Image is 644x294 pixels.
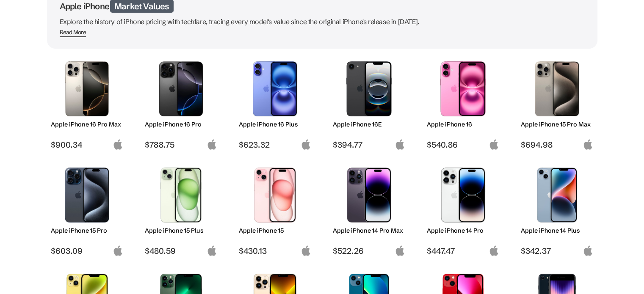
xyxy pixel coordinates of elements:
a: iPhone 15 Pro Apple iPhone 15 Pro $603.09 apple-logo [47,163,127,256]
h2: Apple iPhone 16 Plus [239,121,311,128]
img: iPhone 15 Plus [151,168,211,223]
h2: Apple iPhone 14 Plus [521,227,593,234]
a: iPhone 14 Plus Apple iPhone 14 Plus $342.37 apple-logo [517,163,597,256]
img: iPhone 15 [245,168,305,223]
a: iPhone 16 Plus Apple iPhone 16 Plus $623.32 apple-logo [235,57,315,150]
span: $394.77 [333,140,405,150]
span: $342.37 [521,246,593,256]
h2: Apple iPhone 14 Pro Max [333,227,405,234]
img: apple-logo [301,245,311,256]
img: iPhone 16 Pro Max [57,61,117,116]
span: $522.26 [333,246,405,256]
img: apple-logo [583,245,593,256]
img: apple-logo [207,245,217,256]
img: iPhone 16E [339,61,399,116]
h2: Apple iPhone 15 [239,227,311,234]
span: $430.13 [239,246,311,256]
img: apple-logo [489,139,499,150]
img: iPhone 16 Pro [151,61,211,116]
img: iPhone 14 Plus [527,168,587,223]
a: iPhone 14 Pro Max Apple iPhone 14 Pro Max $522.26 apple-logo [329,163,409,256]
h2: Apple iPhone 16 [427,121,499,128]
img: iPhone 16 Plus [245,61,305,116]
span: $540.86 [427,140,499,150]
img: iPhone 15 Pro [57,168,117,223]
h2: Apple iPhone 16 Pro Max [51,121,123,128]
h2: Apple iPhone 15 Pro Max [521,121,593,128]
h2: Apple iPhone 15 Plus [145,227,217,234]
img: apple-logo [395,245,405,256]
img: iPhone 16 [433,61,493,116]
span: $447.47 [427,246,499,256]
h2: Apple iPhone 16E [333,121,405,128]
img: apple-logo [489,245,499,256]
span: $623.32 [239,140,311,150]
a: iPhone 16E Apple iPhone 16E $394.77 apple-logo [329,57,409,150]
span: $900.34 [51,140,123,150]
h1: Apple iPhone [60,1,585,11]
a: iPhone 14 Pro Apple iPhone 14 Pro $447.47 apple-logo [423,163,503,256]
span: Read More [60,29,86,37]
div: Read More [60,29,86,36]
h2: Apple iPhone 15 Pro [51,227,123,234]
span: $603.09 [51,246,123,256]
h2: Apple iPhone 16 Pro [145,121,217,128]
a: iPhone 16 Apple iPhone 16 $540.86 apple-logo [423,57,503,150]
p: Explore the history of iPhone pricing with techfare, tracing every model's value since the origin... [60,16,585,27]
a: iPhone 16 Pro Apple iPhone 16 Pro $788.75 apple-logo [141,57,221,150]
span: $788.75 [145,140,217,150]
a: iPhone 15 Plus Apple iPhone 15 Plus $480.59 apple-logo [141,163,221,256]
img: apple-logo [207,139,217,150]
img: apple-logo [395,139,405,150]
img: iPhone 15 Pro Max [527,61,587,116]
img: apple-logo [113,245,123,256]
img: apple-logo [583,139,593,150]
img: apple-logo [301,139,311,150]
span: $694.98 [521,140,593,150]
a: iPhone 15 Apple iPhone 15 $430.13 apple-logo [235,163,315,256]
h2: Apple iPhone 14 Pro [427,227,499,234]
img: apple-logo [113,139,123,150]
a: iPhone 16 Pro Max Apple iPhone 16 Pro Max $900.34 apple-logo [47,57,127,150]
img: iPhone 14 Pro [433,168,493,223]
a: iPhone 15 Pro Max Apple iPhone 15 Pro Max $694.98 apple-logo [517,57,597,150]
span: $480.59 [145,246,217,256]
img: iPhone 14 Pro Max [339,168,399,223]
